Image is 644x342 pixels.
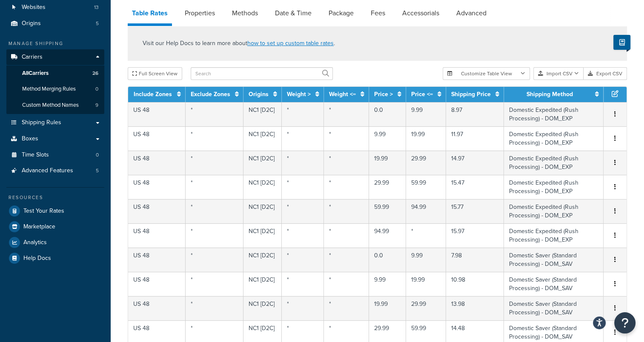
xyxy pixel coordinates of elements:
a: how to set up custom table rates [247,39,334,48]
a: Shipping Method [527,90,573,99]
td: NC1 [D2C] [243,199,282,223]
p: Visit our Help Docs to learn more about . [143,39,335,48]
span: Help Docs [23,255,51,262]
td: 29.99 [406,296,446,320]
span: Websites [22,4,46,11]
td: 9.99 [406,102,446,126]
td: US 48 [128,248,186,272]
td: Domestic Expedited (Rush Processing) - DOM_EXP [504,102,604,126]
td: US 48 [128,151,186,175]
a: Boxes [6,131,104,147]
span: All Carriers [22,70,49,77]
a: Marketplace [6,219,104,234]
td: US 48 [128,296,186,320]
td: 29.99 [369,175,406,199]
span: 13 [94,4,99,11]
td: 9.99 [369,272,406,296]
td: 94.99 [406,199,446,223]
td: NC1 [D2C] [243,126,282,151]
td: 59.99 [369,199,406,223]
a: Price > [374,90,393,99]
span: 0 [95,85,98,93]
td: 19.99 [406,272,446,296]
a: Advanced [452,3,491,23]
td: 59.99 [406,175,446,199]
td: 0.0 [369,102,406,126]
td: 19.99 [369,296,406,320]
a: Analytics [6,235,104,250]
span: Analytics [23,239,47,246]
td: Domestic Expedited (Rush Processing) - DOM_EXP [504,223,604,248]
a: Properties [180,3,219,23]
a: Shipping Price [451,90,491,99]
a: Test Your Rates [6,203,104,219]
td: Domestic Expedited (Rush Processing) - DOM_EXP [504,151,604,175]
td: 0.0 [369,248,406,272]
td: US 48 [128,102,186,126]
td: US 48 [128,199,186,223]
td: NC1 [D2C] [243,248,282,272]
div: Resources [6,194,104,201]
span: 9 [95,102,98,109]
td: Domestic Saver (Standard Processing) - DOM_SAV [504,248,604,272]
a: Table Rates [128,3,172,26]
div: Manage Shipping [6,40,104,47]
td: NC1 [D2C] [243,102,282,126]
a: Origins5 [6,16,104,31]
td: 15.77 [446,199,504,223]
span: 26 [92,70,98,77]
span: Origins [22,20,41,27]
span: Custom Method Names [22,102,79,109]
td: 15.47 [446,175,504,199]
a: Help Docs [6,251,104,266]
td: 94.99 [369,223,406,248]
span: 5 [96,20,99,27]
button: Import CSV [533,67,584,80]
td: Domestic Saver (Standard Processing) - DOM_SAV [504,296,604,320]
span: Test Your Rates [23,208,64,215]
a: AllCarriers26 [6,66,104,81]
a: Shipping Rules [6,115,104,131]
td: NC1 [D2C] [243,272,282,296]
td: Domestic Expedited (Rush Processing) - DOM_EXP [504,175,604,199]
a: Weight <= [329,90,356,99]
a: Origins [249,90,269,99]
td: 19.99 [406,126,446,151]
td: US 48 [128,223,186,248]
span: Shipping Rules [22,119,61,126]
td: Domestic Expedited (Rush Processing) - DOM_EXP [504,126,604,151]
li: Time Slots [6,147,104,163]
a: Method Merging Rules0 [6,81,104,97]
button: Show Help Docs [613,35,630,50]
td: 19.99 [369,151,406,175]
li: Carriers [6,49,104,114]
a: Package [324,3,358,23]
button: Export CSV [584,67,627,80]
td: US 48 [128,272,186,296]
td: US 48 [128,175,186,199]
td: 7.98 [446,248,504,272]
a: Advanced Features5 [6,163,104,179]
td: NC1 [D2C] [243,151,282,175]
td: 14.97 [446,151,504,175]
td: 10.98 [446,272,504,296]
span: Advanced Features [22,167,73,174]
li: Advanced Features [6,163,104,179]
a: Weight > [287,90,311,99]
li: Method Merging Rules [6,81,104,97]
a: Time Slots0 [6,147,104,163]
a: Carriers [6,49,104,65]
td: NC1 [D2C] [243,223,282,248]
td: NC1 [D2C] [243,175,282,199]
span: 0 [96,151,99,159]
td: 11.97 [446,126,504,151]
td: Domestic Saver (Standard Processing) - DOM_SAV [504,272,604,296]
button: Open Resource Center [614,312,635,333]
span: Boxes [22,135,38,142]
